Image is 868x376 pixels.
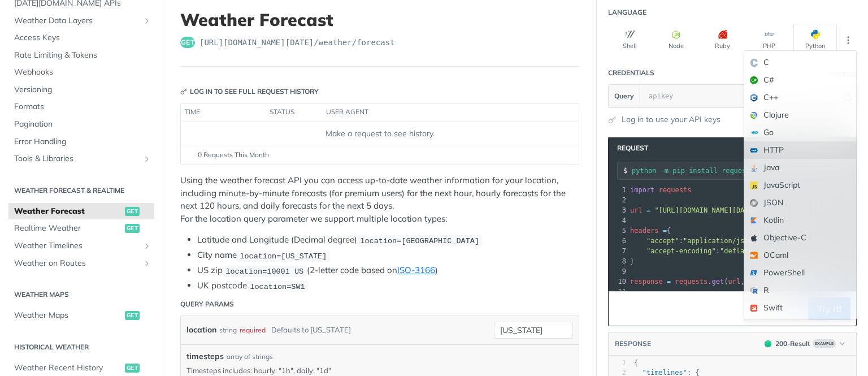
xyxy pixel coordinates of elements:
[8,220,154,237] a: Realtime Weatherget
[14,50,151,61] span: Rate Limiting & Tokens
[683,237,757,245] span: "application/json"
[125,311,140,320] span: get
[630,278,810,286] span: . ( , )
[744,194,856,211] div: JSON
[142,154,151,163] button: Show subpages for Tools & Libraries
[8,289,154,300] h2: Weather Maps
[8,237,154,254] a: Weather TimelinesShow subpages for Weather Timelines
[744,247,856,264] div: OCaml
[744,176,856,194] div: JavaScript
[609,185,628,195] div: 1
[8,12,154,29] a: Weather Data LayersShow subpages for Weather Data Layers
[793,24,837,56] button: Python
[180,174,579,225] p: Using the weather forecast API you can access up-to-date weather information for your location, i...
[614,300,630,317] button: Copy to clipboard
[667,278,671,286] span: =
[630,186,654,194] span: import
[634,359,638,367] span: {
[744,124,856,141] div: Go
[197,264,579,277] li: US zip (2-letter code based on )
[8,81,154,98] a: Versioning
[646,206,650,214] span: =
[775,339,810,349] div: 200 - Result
[630,227,659,235] span: headers
[744,141,856,159] div: HTTP
[8,98,154,115] a: Formats
[654,206,761,214] span: "[URL][DOMAIN_NAME][DATE]"
[630,278,663,286] span: response
[611,143,648,153] span: Request
[266,103,322,122] th: status
[180,10,579,30] h1: Weather Forecast
[240,322,266,338] div: required
[608,68,654,78] div: Credentials
[609,266,628,276] div: 9
[630,257,634,265] span: }
[197,279,579,292] li: UK postcode
[659,186,692,194] span: requests
[8,203,154,220] a: Weather Forecastget
[8,307,154,324] a: Weather Mapsget
[744,282,856,299] div: R
[186,365,573,375] p: Timesteps includes: hourly: "1h", daily: "1d"
[765,340,771,347] span: 200
[14,84,151,96] span: Versioning
[14,119,151,130] span: Pagination
[322,103,556,122] th: user agent
[609,236,628,246] div: 6
[609,256,628,266] div: 8
[250,282,305,291] span: location=SW1
[744,264,856,282] div: PowerShell
[180,299,234,309] div: Query Params
[646,237,679,245] span: "accept"
[608,24,652,56] button: Shell
[198,150,269,160] span: 0 Requests This Month
[8,150,154,167] a: Tools & LibrariesShow subpages for Tools & Libraries
[271,322,351,338] div: Defaults to [US_STATE]
[744,89,856,106] div: C++
[744,299,856,317] div: Swift
[744,54,856,71] div: C
[180,37,195,48] span: get
[609,246,628,256] div: 7
[720,247,797,255] span: "deflate, gzip, br"
[712,278,724,286] span: get
[142,16,151,25] button: Show subpages for Weather Data Layers
[125,207,140,216] span: get
[197,249,579,262] li: City name
[630,247,797,255] span: :
[843,35,853,45] svg: More ellipsis
[630,206,643,214] span: url
[701,24,744,56] button: Ruby
[744,106,856,124] div: Clojure
[197,234,579,247] li: Latitude and Longitude (Decimal degree)
[125,364,140,373] span: get
[8,342,154,352] h2: Historical Weather
[14,223,122,234] span: Realtime Weather
[622,114,721,126] a: Log in to use your API keys
[180,88,187,95] svg: Key
[608,7,646,18] div: Language
[609,287,628,297] div: 11
[747,24,791,56] button: PHP
[14,206,122,217] span: Weather Forecast
[240,252,327,260] span: location=[US_STATE]
[8,64,154,81] a: Webhooks
[614,91,634,101] span: Query
[744,159,856,176] div: Java
[8,29,154,46] a: Access Keys
[186,322,216,338] label: location
[14,362,122,374] span: Weather Recent History
[227,352,273,362] div: array of strings
[654,24,698,56] button: Node
[614,338,652,349] button: RESPONSE
[14,310,122,321] span: Weather Maps
[630,237,761,245] span: : ,
[14,67,151,78] span: Webhooks
[643,85,841,107] input: apikey
[728,278,740,286] span: url
[630,227,671,235] span: {
[609,215,628,226] div: 4
[360,236,479,245] span: location=[GEOGRAPHIC_DATA]
[185,128,574,140] div: Make a request to see history.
